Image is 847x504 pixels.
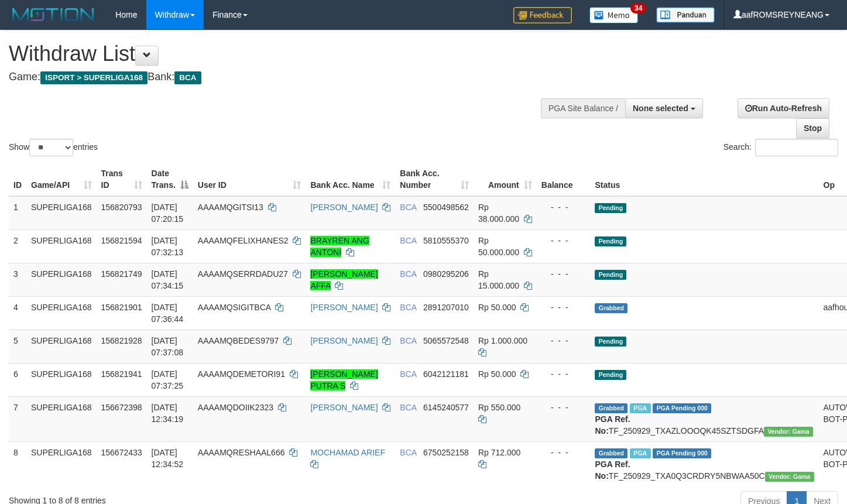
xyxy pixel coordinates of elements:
span: [DATE] 07:20:15 [152,203,184,224]
span: [DATE] 07:32:13 [152,236,184,257]
a: [PERSON_NAME] [310,403,378,412]
th: Amount: activate to sort column ascending [474,163,537,196]
div: - - - [541,447,586,458]
span: Rp 1.000.000 [478,336,527,345]
a: Stop [796,118,829,138]
th: Balance [537,163,591,196]
td: 8 [9,441,26,486]
span: Grabbed [595,303,627,313]
span: Copy 0980295206 to clipboard [423,269,469,279]
div: - - - [541,268,586,280]
span: Marked by aafsoycanthlai [630,448,650,458]
td: SUPERLIGA168 [26,441,97,486]
span: Rp 15.000.000 [478,269,519,290]
span: AAAAMQDEMETORI91 [198,369,285,379]
button: None selected [625,98,703,118]
span: BCA [174,71,201,84]
label: Show entries [9,139,98,156]
span: BCA [400,236,416,245]
span: BCA [400,336,416,345]
span: Marked by aafsoycanthlai [630,403,650,413]
td: SUPERLIGA168 [26,396,97,441]
select: Showentries [29,139,73,156]
span: AAAAMQRESHAAL666 [198,448,285,457]
span: AAAAMQGITSI13 [198,203,263,212]
div: - - - [541,335,586,347]
div: PGA Site Balance / [541,98,625,118]
span: Rp 550.000 [478,403,520,412]
span: 156821928 [101,336,142,345]
span: 156821941 [101,369,142,379]
td: TF_250929_TXA0Q3CRDRY5NBWAA50C [590,441,818,486]
span: [DATE] 07:37:25 [152,369,184,390]
th: User ID: activate to sort column ascending [193,163,306,196]
span: Pending [595,337,626,347]
span: [DATE] 07:34:15 [152,269,184,290]
span: 156821901 [101,303,142,312]
span: Pending [595,203,626,213]
span: BCA [400,303,416,312]
td: 1 [9,196,26,230]
a: [PERSON_NAME] [310,303,378,312]
span: Copy 5500498562 to clipboard [423,203,469,212]
span: Copy 5810555370 to clipboard [423,236,469,245]
a: [PERSON_NAME] AFFA [310,269,378,290]
th: ID [9,163,26,196]
th: Date Trans.: activate to sort column descending [147,163,193,196]
span: BCA [400,369,416,379]
a: Run Auto-Refresh [738,98,829,118]
th: Bank Acc. Number: activate to sort column ascending [395,163,474,196]
td: SUPERLIGA168 [26,330,97,363]
span: BCA [400,403,416,412]
a: [PERSON_NAME] PUTRA S [310,369,378,390]
span: PGA Pending [653,448,711,458]
span: BCA [400,448,416,457]
th: Status [590,163,818,196]
div: - - - [541,402,586,413]
span: Copy 6750252158 to clipboard [423,448,469,457]
h1: Withdraw List [9,42,553,66]
img: MOTION_logo.png [9,6,98,23]
td: 6 [9,363,26,396]
span: Grabbed [595,403,627,413]
label: Search: [723,139,838,156]
div: - - - [541,235,586,246]
img: Button%20Memo.svg [589,7,639,23]
img: panduan.png [656,7,715,23]
div: - - - [541,201,586,213]
span: BCA [400,203,416,212]
b: PGA Ref. No: [595,414,630,436]
span: Copy 6145240577 to clipboard [423,403,469,412]
span: [DATE] 12:34:19 [152,403,184,424]
td: SUPERLIGA168 [26,296,97,330]
span: Copy 5065572548 to clipboard [423,336,469,345]
h4: Game: Bank: [9,71,553,83]
a: [PERSON_NAME] [310,203,378,212]
span: ISPORT > SUPERLIGA168 [40,71,148,84]
span: PGA Pending [653,403,711,413]
span: Copy 6042121181 to clipboard [423,369,469,379]
td: SUPERLIGA168 [26,363,97,396]
span: BCA [400,269,416,279]
span: AAAAMQSERRDADU27 [198,269,288,279]
span: Vendor URL: https://trx31.1velocity.biz [764,427,813,437]
span: [DATE] 12:34:52 [152,448,184,469]
span: Copy 2891207010 to clipboard [423,303,469,312]
span: 156672398 [101,403,142,412]
td: SUPERLIGA168 [26,196,97,230]
th: Trans ID: activate to sort column ascending [97,163,147,196]
span: [DATE] 07:36:44 [152,303,184,324]
a: [PERSON_NAME] [310,336,378,345]
span: AAAAMQDOIIK2323 [198,403,273,412]
td: SUPERLIGA168 [26,263,97,296]
span: 156672433 [101,448,142,457]
span: 34 [630,3,646,13]
span: AAAAMQSIGITBCA [198,303,270,312]
span: Rp 50.000 [478,303,516,312]
img: Feedback.jpg [513,7,572,23]
span: 156821749 [101,269,142,279]
span: Grabbed [595,448,627,458]
a: MOCHAMAD ARIEF [310,448,385,457]
td: 3 [9,263,26,296]
span: Pending [595,270,626,280]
